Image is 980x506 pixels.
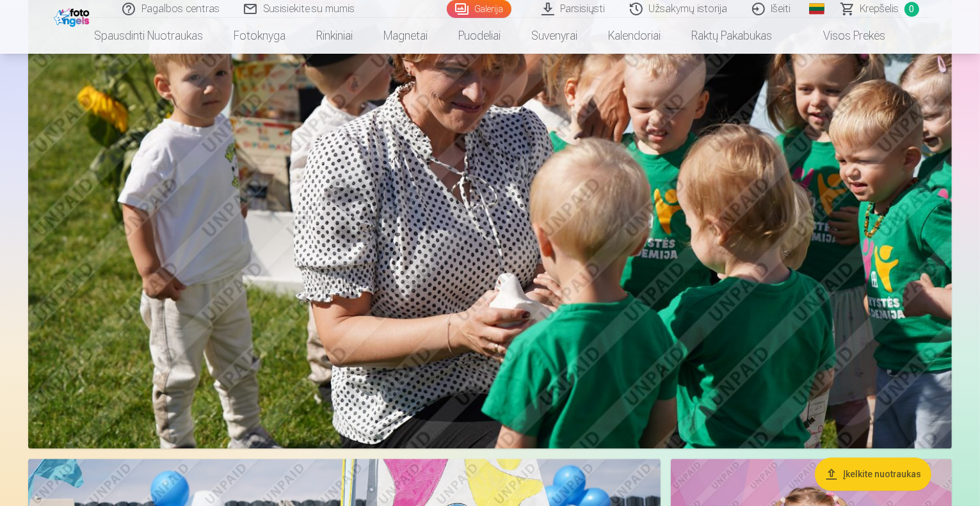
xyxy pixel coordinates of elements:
[860,1,899,17] span: Krepšelis
[788,18,901,54] a: Visos prekės
[593,18,677,54] a: Kalendoriai
[677,18,788,54] a: Raktų pakabukas
[444,18,517,54] a: Puodeliai
[517,18,593,54] a: Suvenyrai
[369,18,444,54] a: Magnetai
[301,18,369,54] a: Rinkiniai
[79,18,219,54] a: Spausdinti nuotraukas
[904,2,919,17] span: 0
[815,457,931,491] button: Įkelkite nuotraukas
[54,5,93,27] img: /fa2
[219,18,301,54] a: Fotoknyga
